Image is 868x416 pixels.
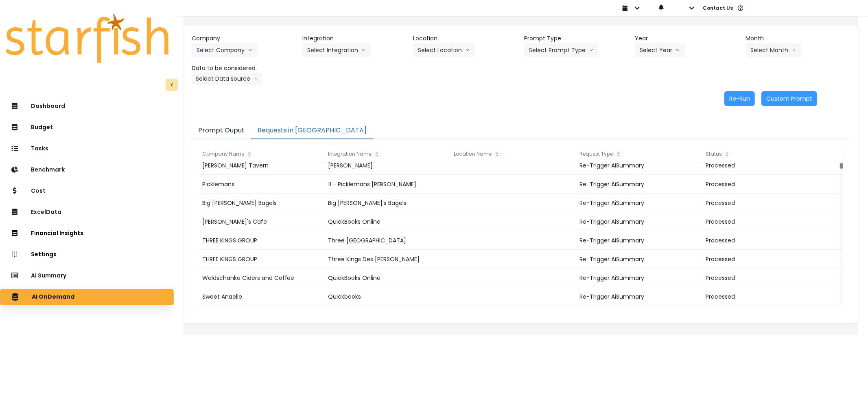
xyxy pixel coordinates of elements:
div: Processed [702,250,827,269]
div: Big [PERSON_NAME] Bagels [198,194,324,212]
div: Re-Trigger AiSummary [576,194,701,212]
div: Integration Name [324,146,449,162]
button: Custom Prompt [761,91,817,106]
div: Re-Trigger AiSummary [576,287,701,306]
div: THREE KINGS GROUP [198,250,324,269]
button: Select Companyarrow down line [192,43,258,57]
div: Re-Trigger AiSummary [576,250,701,269]
div: Three Kings Des [PERSON_NAME] [324,250,449,269]
div: [PERSON_NAME] [324,156,449,175]
header: Data to be considered. [192,64,296,73]
div: [PERSON_NAME] Tavern [198,156,324,175]
div: Quickbooks [324,287,449,306]
p: Tasks [31,145,48,152]
button: Select Yeararrow down line [635,43,685,57]
div: Processed [702,287,827,306]
p: AI Summary [31,272,66,279]
button: Re-Run [724,91,755,106]
header: Month [746,34,850,43]
button: Prompt Ouput [192,122,251,139]
p: Cost [31,187,46,194]
svg: arrow down line [465,46,470,54]
button: Select Prompt Typearrow down line [524,43,599,57]
div: Re-Trigger AiSummary [576,175,701,194]
header: Company [192,34,296,43]
div: THREE KINGS GROUP [198,231,324,250]
div: Re-Trigger AiSummary [576,269,701,287]
div: QuickBooks Online [324,212,449,231]
button: Select Integrationarrow down line [302,43,371,57]
header: Location [413,34,517,43]
button: Select Montharrow left line [746,43,802,57]
header: Integration [302,34,407,43]
div: Three [GEOGRAPHIC_DATA] [324,231,449,250]
div: Big [PERSON_NAME]’s Bagels [324,194,449,212]
div: Company Name [198,146,324,162]
div: Picklemans [198,175,324,194]
div: Processed [702,156,827,175]
div: Processed [702,194,827,212]
div: Processed [702,306,827,325]
svg: arrow left line [792,46,797,54]
div: Location Name [450,146,575,162]
div: Re-Trigger AiSummary [576,212,701,231]
div: Processed [702,231,827,250]
p: AI OnDemand [32,293,74,301]
div: Sweet Anaelle [198,287,324,306]
div: Re-Trigger AiSummary [576,231,701,250]
p: Benchmark [31,166,65,173]
svg: sort [374,151,380,158]
svg: arrow down line [361,46,366,54]
svg: sort [724,151,730,158]
div: Quick books [324,306,449,325]
div: 11 - Picklemans [PERSON_NAME] [324,175,449,194]
button: Select Locationarrow down line [413,43,475,57]
svg: sort [246,151,253,158]
div: QuickBooks Online [324,269,449,287]
button: Requests in [GEOGRAPHIC_DATA] [251,122,374,139]
div: Status [702,146,827,162]
svg: arrow down line [254,75,258,83]
header: Year [635,34,739,43]
svg: arrow down line [248,46,253,54]
p: ExcelData [31,209,61,216]
svg: sort [615,151,622,158]
div: Processed [702,175,827,194]
div: Processed [702,212,827,231]
div: Processed [702,269,827,287]
div: Re-Trigger AiSummary [576,306,701,325]
div: Request Type [576,146,701,162]
div: Waldschanke Ciders and Coffee [198,269,324,287]
svg: arrow down line [676,46,680,54]
div: Re-Trigger AiSummary [576,156,701,175]
p: Budget [31,124,53,131]
header: Prompt Type [524,34,628,43]
div: Shahar [198,306,324,325]
div: [PERSON_NAME]'s Cafe [198,212,324,231]
p: Dashboard [31,103,65,110]
svg: arrow down line [589,46,594,54]
svg: sort [494,151,500,158]
button: Select Data sourcearrow down line [192,73,262,85]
